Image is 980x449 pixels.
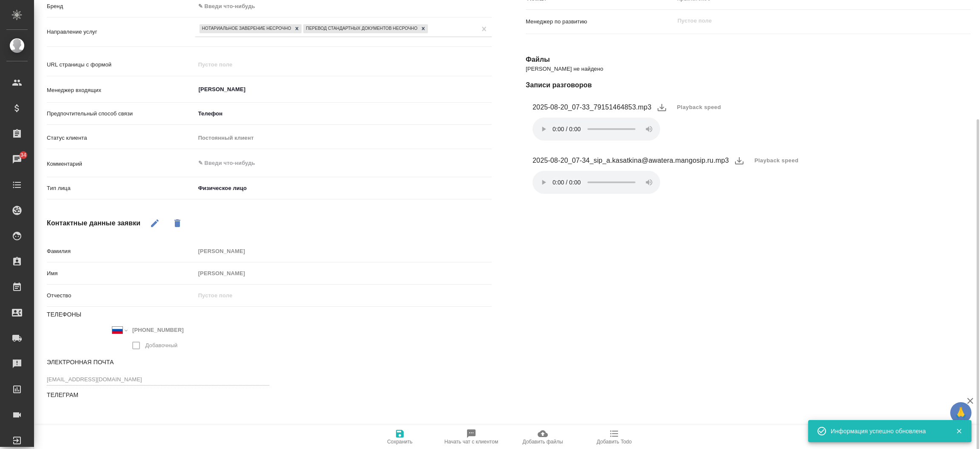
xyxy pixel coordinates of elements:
[2,149,32,170] a: 34
[487,89,489,90] button: Open
[526,65,971,73] p: [PERSON_NAME] не найдено
[831,427,943,435] div: Информация успешно обновлена
[749,151,804,170] button: Playback
[47,86,195,95] p: Менеджер входящих
[533,155,729,166] figcaption: 2025-08-20_07-34_sip_a.kasatkina@awatera.mangosip.ru.mp3
[167,213,188,233] button: Удалить
[444,439,498,445] span: Начать чат с клиентом
[47,358,492,367] h6: Электронная почта
[47,160,195,168] p: Комментарий
[755,156,799,165] span: Playback speed
[507,425,578,449] button: Добавить файлы
[950,427,968,435] button: Закрыть
[47,247,195,256] p: Фамилия
[47,218,140,228] h4: Контактные данные заявки
[47,2,195,11] p: Бренд
[15,151,31,159] span: 34
[526,80,971,90] h4: Записи разговоров
[129,324,204,336] input: Пустое поле
[198,2,481,11] div: ✎ Введи что-нибудь
[950,402,971,423] button: 🙏
[47,109,195,118] p: Предпочтительный способ связи
[436,425,507,449] button: Начать чат с клиентом
[195,267,492,279] input: Пустое поле
[145,341,177,350] span: Добавочный
[522,439,563,445] span: Добавить файлы
[195,106,492,121] div: Телефон
[652,97,672,118] button: download
[729,150,749,171] button: download
[578,425,650,449] button: Добавить Todo
[47,291,195,300] p: Отчество
[47,28,195,36] p: Направление услуг
[526,17,674,26] p: Менеджер по развитию
[47,60,195,69] p: URL страницы с формой
[677,103,721,112] span: Playback speed
[677,16,951,26] input: Пустое поле
[47,134,195,142] p: Статус клиента
[195,289,492,302] input: Пустое поле
[364,425,436,449] button: Сохранить
[145,213,165,233] button: Редактировать
[195,58,492,71] input: Пустое поле
[672,98,726,117] button: Playback
[195,131,492,145] div: Постоянный клиент
[195,245,492,257] input: Пустое поле
[387,439,413,445] span: Сохранить
[533,171,660,194] audio: Ваш браузер не поддерживает элемент .
[47,269,195,278] p: Имя
[954,404,968,422] span: 🙏
[199,24,293,33] div: Нотариальное заверение несрочно
[533,102,652,112] figcaption: 2025-08-20_07-33_79151464853.mp3
[597,439,632,445] span: Добавить Todo
[47,310,492,319] h6: Телефоны
[303,24,419,33] div: Перевод стандартных документов несрочно
[526,55,971,65] h4: Файлы
[533,118,660,141] audio: Ваш браузер не поддерживает элемент .
[195,181,393,196] div: Физическое лицо
[47,184,195,193] p: Тип лица
[47,391,78,400] h6: Телеграм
